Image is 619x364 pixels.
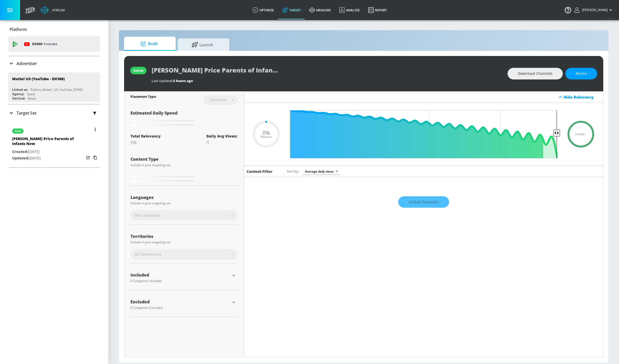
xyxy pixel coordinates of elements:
[131,249,238,260] div: All Territories
[305,1,335,19] a: measure
[607,17,614,20] span: v 4.33.5
[131,273,230,277] div: Included
[8,104,100,122] div: Target Set
[131,202,238,205] div: Include in your targeting set
[92,154,99,161] button: Copy Targeting Set Link
[183,38,222,51] span: Launch
[206,134,238,139] div: Daily Avg Views:
[32,41,57,47] p: DV360:
[508,68,563,79] button: Download Channels
[12,149,28,154] span: Created:
[27,92,35,96] div: Spark
[12,76,65,81] div: Mattel US (YouTube - DV360)
[84,154,92,161] button: Open in new window
[131,195,238,199] div: Languages
[207,98,229,102] div: Channels
[133,68,143,73] div: active
[364,1,391,19] a: Report
[131,306,230,309] div: 0 Categories Excluded
[8,123,100,165] div: active[PERSON_NAME] Price Parents of Infants NewCreated:[DATE]Updated:[DATE]
[131,241,238,244] div: Include in your targeting set
[248,1,278,19] a: optimize
[574,7,614,13] button: [PERSON_NAME]
[263,130,270,136] span: 0%
[8,72,100,102] div: Mattel US (YouTube - DV360)Linked as:Publicis_Mattel _US_YouTube_DV360Agency:SparkVertical:Retail
[10,27,27,32] p: Platform
[131,300,230,304] div: Excluded
[131,94,156,100] div: Placement Type:
[576,70,587,77] span: Revise
[206,139,238,145] div: 0
[12,96,25,101] div: Vertical:
[131,139,161,145] div: 0%
[50,8,65,12] div: Atrium
[131,210,238,221] div: All Languages
[244,91,603,103] div: Hide Relevancy
[131,110,238,127] div: Estimated Daily Spend
[28,96,36,101] div: Retail
[152,78,502,83] div: Last Updated:
[12,136,84,149] div: [PERSON_NAME] Price Parents of Infants New
[44,41,57,47] p: Youtube
[247,169,273,174] h6: Content Filter
[303,168,340,175] div: Average daily views
[135,252,161,257] span: All Territories
[17,61,37,66] p: Advertiser
[287,110,560,158] input: Final Threshold
[8,22,100,37] div: Platform
[135,213,160,218] span: All Languages
[575,133,587,135] span: Loading...
[12,149,84,155] p: [DATE]
[12,156,29,160] span: Updated:
[14,130,21,132] div: active
[278,1,305,19] a: Target
[131,234,238,238] div: Territories
[41,6,65,14] a: Atrium
[561,3,575,17] button: Open Resource Center
[12,92,24,96] div: Agency:
[12,87,28,92] div: Linked as:
[131,279,230,282] div: 0 Categories Included
[287,169,300,174] span: Sort by
[12,155,84,161] p: [DATE]
[518,70,552,77] span: Download Channels
[30,87,83,92] div: Publicis_Mattel _US_YouTube_DV360
[8,56,100,71] div: Advertiser
[564,94,600,100] div: Hide Relevancy
[131,157,238,161] div: Content Type
[260,136,272,138] span: Relevance
[129,38,168,50] span: Build
[131,110,177,116] span: Estimated Daily Spend
[580,8,608,12] span: login as: justin.nim@zefr.com
[335,1,364,19] a: Analyze
[17,110,36,116] p: Target Set
[131,164,238,167] div: Include in your targeting set
[565,68,597,79] button: Revise
[8,36,100,52] div: DV360: Youtube
[131,134,161,139] div: Total Relevancy
[173,78,193,83] span: 2 hours ago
